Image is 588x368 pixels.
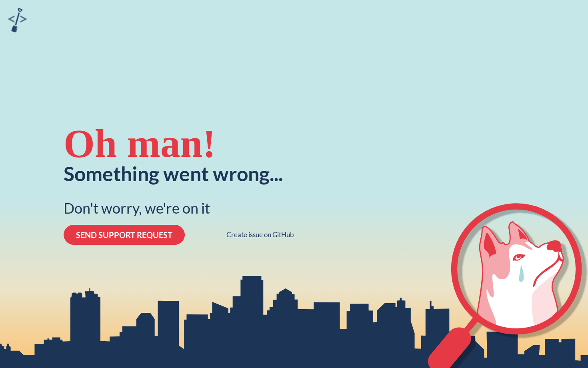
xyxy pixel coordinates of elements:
[8,8,27,35] a: sandbox logo
[226,231,294,239] a: Create issue on GitHub
[428,203,588,368] svg: crying-husky-2
[8,8,27,32] img: sandbox logo
[64,124,216,164] div: Oh man!
[64,225,185,245] button: SEND SUPPORT REQUEST
[64,200,210,217] div: Don't worry, we're on it
[64,164,283,184] div: Something went wrong...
